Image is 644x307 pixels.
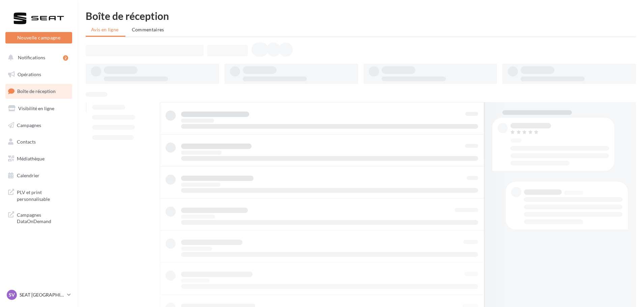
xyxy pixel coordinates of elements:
[4,84,74,98] a: Boîte de réception
[18,105,54,111] span: Visibilité en ligne
[17,156,45,161] span: Médiathèque
[4,101,74,116] a: Visibilité en ligne
[63,55,68,61] div: 2
[17,210,69,225] span: Campagnes DataOnDemand
[132,27,164,32] span: Commentaires
[17,88,56,94] span: Boîte de réception
[4,168,74,183] a: Calendrier
[17,173,39,178] span: Calendrier
[9,291,15,298] span: SV
[17,139,36,145] span: Contacts
[20,291,64,298] p: SEAT [GEOGRAPHIC_DATA]
[4,51,71,65] button: Notifications 2
[17,122,41,128] span: Campagnes
[4,152,74,166] a: Médiathèque
[4,118,74,132] a: Campagnes
[4,208,74,227] a: Campagnes DataOnDemand
[86,11,636,21] div: Boîte de réception
[17,188,69,202] span: PLV et print personnalisable
[4,135,74,149] a: Contacts
[4,185,74,205] a: PLV et print personnalisable
[18,71,41,77] span: Opérations
[18,55,45,60] span: Notifications
[5,288,72,301] a: SV SEAT [GEOGRAPHIC_DATA]
[4,67,74,82] a: Opérations
[5,32,72,43] button: Nouvelle campagne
